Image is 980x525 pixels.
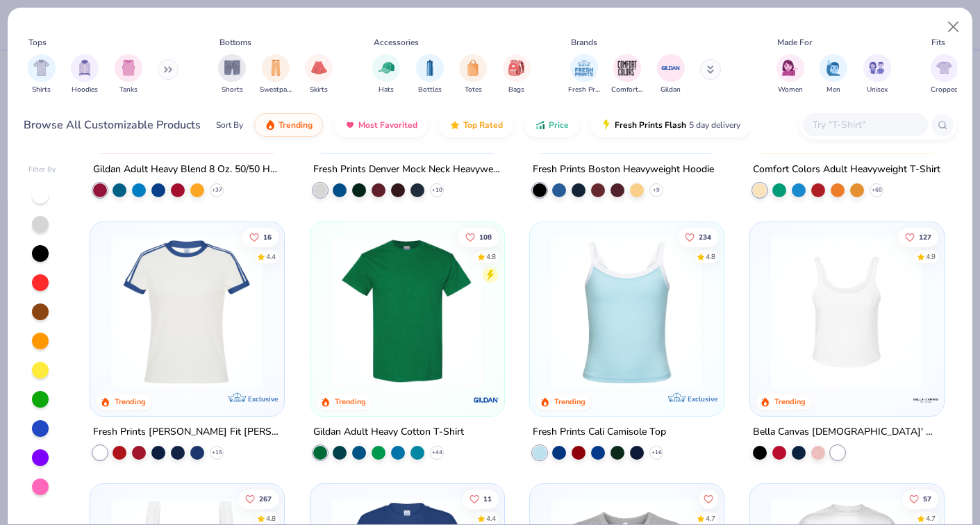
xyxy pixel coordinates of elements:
[379,60,395,76] img: Hats Image
[222,85,243,95] span: Shorts
[503,54,531,95] button: filter button
[418,85,442,95] span: Bottles
[465,60,481,76] img: Totes Image
[28,54,56,95] div: filter for Shirts
[334,113,428,137] button: Most Favorited
[218,54,246,95] button: filter button
[544,235,709,387] img: a25d9891-da96-49f3-a35e-76288174bf3a
[657,54,685,95] button: filter button
[826,60,841,76] img: Men Image
[867,85,888,95] span: Unisex
[344,119,356,131] img: most_fav.gif
[216,119,243,131] div: Sort By
[416,54,444,95] div: filter for Bottles
[940,14,967,40] button: Close
[458,227,499,247] button: Like
[324,235,490,387] img: db319196-8705-402d-8b46-62aaa07ed94f
[661,58,681,78] img: Gildan Image
[657,54,685,95] div: filter for Gildan
[379,85,394,95] span: Hats
[931,54,958,95] button: filter button
[926,513,936,524] div: 4.7
[615,119,686,131] span: Fresh Prints Flash
[248,394,278,403] span: Exclusive
[119,85,138,95] span: Tanks
[254,113,323,137] button: Trending
[811,117,918,133] input: Try "T-Shirt"
[459,54,487,95] button: filter button
[503,54,531,95] div: filter for Bags
[93,423,281,440] div: Fresh Prints [PERSON_NAME] Fit [PERSON_NAME] Shirt with Stripes
[72,85,98,95] span: Hoodies
[611,54,643,95] button: filter button
[574,58,595,78] img: Fresh Prints Image
[776,54,804,95] button: filter button
[827,85,840,95] span: Men
[479,233,492,240] span: 108
[305,54,333,95] button: filter button
[689,117,740,133] span: 5 day delivery
[651,448,662,456] span: + 16
[374,36,419,49] div: Accessories
[590,113,751,137] button: Fresh Prints Flash5 day delivery
[568,85,600,95] span: Fresh Prints
[688,394,717,403] span: Exclusive
[279,119,313,131] span: Trending
[926,251,936,262] div: 4.9
[611,54,643,95] div: filter for Comfort Colors
[372,54,400,95] div: filter for Hats
[820,54,847,95] div: filter for Men
[936,60,952,76] img: Cropped Image
[472,385,499,413] img: Gildan logo
[263,233,272,240] span: 16
[431,448,442,456] span: + 44
[28,54,56,95] button: filter button
[224,60,240,76] img: Shorts Image
[28,165,56,175] div: Filter By
[268,60,283,76] img: Sweatpants Image
[459,54,487,95] div: filter for Totes
[71,54,99,95] button: filter button
[71,54,99,95] div: filter for Hoodies
[617,58,638,78] img: Comfort Colors Image
[568,54,600,95] button: filter button
[305,54,333,95] div: filter for Skirts
[212,448,222,456] span: + 15
[212,185,222,194] span: + 37
[490,235,655,387] img: c7959168-479a-4259-8c5e-120e54807d6b
[32,85,51,95] span: Shirts
[911,385,939,413] img: Bella + Canvas logo
[871,185,881,194] span: + 60
[706,513,715,524] div: 4.7
[902,489,938,508] button: Like
[238,489,279,508] button: Like
[121,60,136,76] img: Tanks Image
[259,495,272,502] span: 267
[260,85,292,95] span: Sweatpants
[486,251,496,262] div: 4.8
[653,185,660,194] span: + 9
[931,54,958,95] div: filter for Cropped
[93,160,281,178] div: Gildan Adult Heavy Blend 8 Oz. 50/50 Hooded Sweatshirt
[416,54,444,95] button: filter button
[24,117,201,133] div: Browse All Customizable Products
[266,251,276,262] div: 4.4
[104,235,269,387] img: e5540c4d-e74a-4e58-9a52-192fe86bec9f
[778,85,803,95] span: Women
[931,85,958,95] span: Cropped
[358,119,417,131] span: Most Favorited
[431,185,442,194] span: + 10
[313,160,501,178] div: Fresh Prints Denver Mock Neck Heavyweight Sweatshirt
[483,495,492,502] span: 11
[218,54,246,95] div: filter for Shorts
[706,251,715,262] div: 4.8
[422,60,438,76] img: Bottles Image
[678,227,718,247] button: Like
[242,227,279,247] button: Like
[463,489,499,508] button: Like
[449,119,460,131] img: TopRated.gif
[898,227,938,247] button: Like
[820,54,847,95] button: filter button
[486,513,496,524] div: 4.4
[661,85,681,95] span: Gildan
